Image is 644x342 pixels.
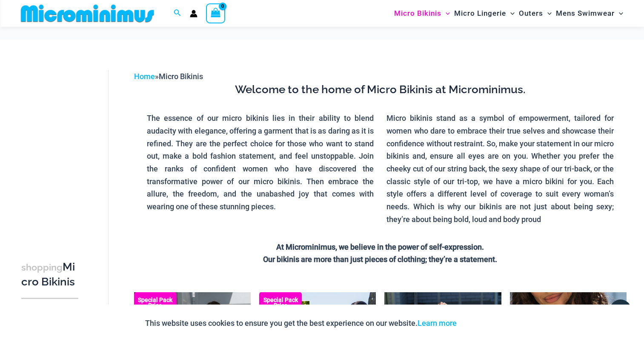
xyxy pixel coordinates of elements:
p: The essence of our micro bikinis lies in their ability to blend audacity with elegance, offering ... [147,112,374,213]
iframe: TrustedSite Certified [21,63,98,234]
b: Special Pack Price [259,297,302,308]
span: shopping [21,262,63,273]
nav: Site Navigation [391,1,627,26]
span: Menu Toggle [543,3,552,24]
span: Micro Bikinis [394,3,441,24]
img: MM SHOP LOGO FLAT [17,4,157,23]
a: Mens SwimwearMenu ToggleMenu Toggle [554,3,625,24]
span: » [134,72,203,81]
p: Micro bikinis stand as a symbol of empowerment, tailored for women who dare to embrace their true... [386,112,614,225]
a: Account icon link [190,10,197,17]
strong: Our bikinis are more than just pieces of clothing; they’re a statement. [263,255,497,264]
span: Outers [519,3,543,24]
a: Home [134,72,155,81]
span: Menu Toggle [615,3,623,24]
span: Mens Swimwear [556,3,615,24]
p: This website uses cookies to ensure you get the best experience on our website. [145,317,457,330]
a: Micro BikinisMenu ToggleMenu Toggle [392,3,452,24]
a: Micro LingerieMenu ToggleMenu Toggle [452,3,517,24]
a: View Shopping Cart, empty [206,3,226,23]
span: Menu Toggle [506,3,515,24]
span: Menu Toggle [441,3,450,24]
button: Accept [463,313,499,333]
a: OutersMenu ToggleMenu Toggle [517,3,554,24]
strong: At Microminimus, we believe in the power of self-expression. [276,242,484,251]
a: Search icon link [174,8,181,19]
b: Special Pack Price [134,297,177,308]
h3: Welcome to the home of Micro Bikinis at Microminimus. [140,83,620,97]
span: Micro Lingerie [454,3,506,24]
h3: Micro Bikinis [21,260,78,289]
a: Learn more [418,319,457,328]
span: Micro Bikinis [159,72,203,81]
